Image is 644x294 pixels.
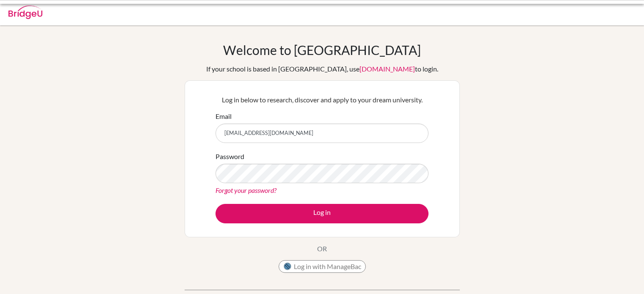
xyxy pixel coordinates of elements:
[279,260,366,273] button: Log in with ManageBac
[216,151,244,162] label: Password
[223,42,421,58] h1: Welcome to [GEOGRAPHIC_DATA]
[216,111,232,121] label: Email
[359,65,415,73] a: [DOMAIN_NAME]
[317,244,327,254] p: OR
[216,186,276,194] a: Forgot your password?
[206,64,438,74] div: If your school is based in [GEOGRAPHIC_DATA], use to login.
[216,95,428,105] p: Log in below to research, discover and apply to your dream university.
[216,204,428,223] button: Log in
[8,5,42,19] img: Bridge-U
